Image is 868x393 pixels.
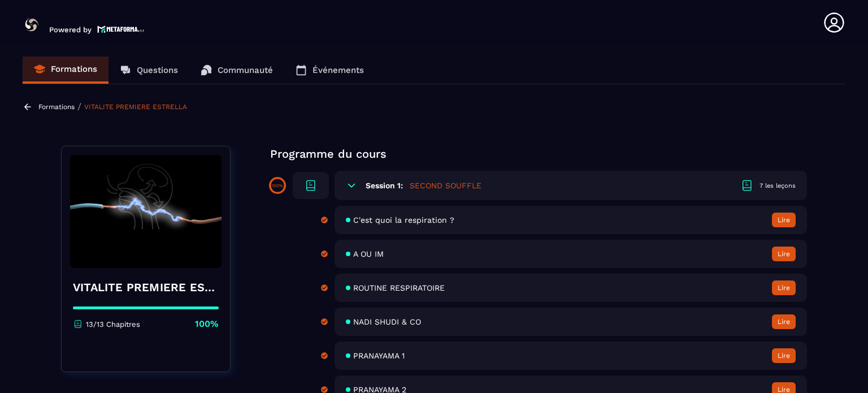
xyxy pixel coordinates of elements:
h5: SECOND SOUFFLE [410,180,481,191]
img: banner [70,155,222,268]
p: 13/13 Chapitres [86,320,140,329]
p: Événements [313,65,364,75]
a: Formations [38,103,75,111]
a: Questions [108,57,189,84]
button: Lire [772,314,796,329]
p: Questions [137,65,178,75]
a: Communauté [189,57,284,84]
h4: VITALITE PREMIERE ESTRELLA [73,279,219,295]
p: 100% [272,183,283,188]
button: Lire [772,247,796,261]
span: ROUTINE RESPIRATOIRE [353,283,445,292]
p: 100% [195,318,219,330]
button: Lire [772,348,796,363]
p: Communauté [218,65,273,75]
img: logo-branding [23,16,41,34]
p: Formations [51,64,97,74]
a: Formations [23,57,108,84]
span: A OU IM [353,249,384,258]
span: NADI SHUDI & CO [353,317,421,326]
button: Lire [772,280,796,295]
div: 7 les leçons [759,182,796,190]
p: Powered by [49,25,92,34]
button: Lire [772,213,796,227]
h6: Session 1: [366,181,403,190]
span: PRANAYAMA 1 [353,351,405,360]
img: logo [97,24,145,34]
p: Programme du cours [270,146,807,162]
a: VITALITE PREMIERE ESTRELLA [84,103,187,111]
span: / [77,101,81,112]
span: C'est quoi la respiration ? [353,215,454,224]
a: Événements [284,57,375,84]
